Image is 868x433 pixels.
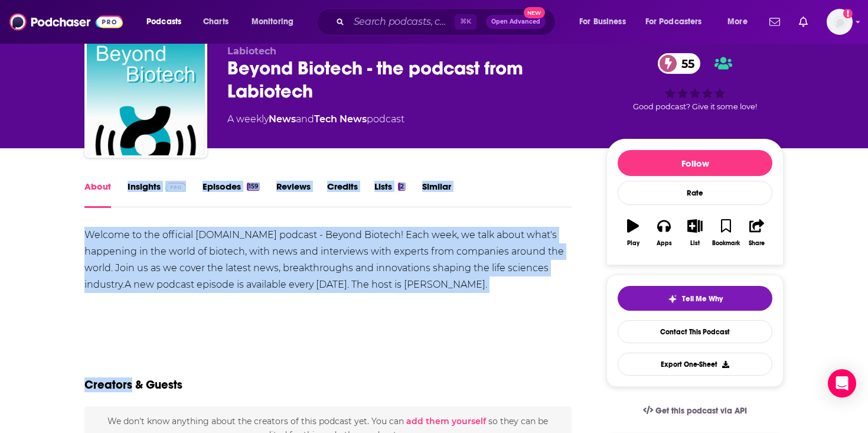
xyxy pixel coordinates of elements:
span: and [296,113,314,125]
span: Labiotech [227,45,276,57]
div: 2 [398,183,405,191]
a: About [84,181,111,208]
button: Export One-Sheet [618,353,772,376]
button: Share [742,211,772,254]
a: Charts [195,12,236,31]
button: open menu [571,12,641,31]
img: Beyond Biotech - the podcast from Labiotech [87,37,205,155]
div: Search podcasts, credits, & more... [328,8,567,35]
span: Open Advanced [491,19,540,25]
button: Bookmark [710,211,741,254]
div: Bookmark [712,240,740,247]
a: Tech News [314,113,367,125]
a: Episodes159 [203,181,260,208]
span: More [727,14,748,30]
a: Show notifications dropdown [765,12,785,32]
a: Show notifications dropdown [794,12,812,32]
span: Logged in as careycifranic [827,9,853,35]
img: Podchaser Pro [165,183,186,192]
img: User Profile [827,9,853,35]
button: add them yourself [406,416,486,426]
div: Open Intercom Messenger [828,369,856,398]
img: tell me why sparkle [668,294,677,304]
a: News [269,113,296,125]
div: List [690,240,700,247]
h2: Creators & Guests [84,377,182,392]
span: New [524,7,545,18]
span: For Business [579,14,626,30]
button: open menu [138,12,197,31]
a: Similar [422,181,451,208]
div: Apps [657,240,672,247]
button: tell me why sparkleTell Me Why [618,286,772,311]
span: 55 [670,53,700,74]
a: Lists2 [374,181,405,208]
button: Apps [648,211,679,254]
span: ⌘ K [455,14,477,30]
a: Contact This Podcast [618,320,772,343]
button: open menu [638,12,719,31]
span: Monitoring [252,14,293,30]
div: Welcome to the official [DOMAIN_NAME] podcast - Beyond Biotech! Each week, we talk about what's h... [84,227,572,293]
span: Get this podcast via API [655,406,747,416]
div: Rate [618,181,772,205]
span: Charts [203,14,229,30]
span: Good podcast? Give it some love! [633,102,757,111]
a: 55 [658,53,700,74]
span: Podcasts [146,14,181,30]
div: Share [749,240,765,247]
div: A weekly podcast [227,112,404,126]
input: Search podcasts, credits, & more... [349,12,455,31]
a: Credits [327,181,358,208]
button: open menu [719,12,762,31]
button: open menu [243,12,309,31]
span: Tell Me Why [682,294,723,304]
svg: Add a profile image [843,9,853,18]
button: Show profile menu [827,9,853,35]
div: 55Good podcast? Give it some love! [606,45,784,119]
a: Get this podcast via API [634,396,756,425]
a: InsightsPodchaser Pro [128,181,186,208]
button: Play [618,211,648,254]
div: Play [627,240,639,247]
button: List [680,211,710,254]
a: Reviews [276,181,311,208]
button: Open AdvancedNew [486,15,546,29]
button: Follow [618,150,772,176]
div: 159 [247,183,260,191]
img: Podchaser - Follow, Share and Rate Podcasts [9,11,123,33]
span: For Podcasters [645,14,702,30]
